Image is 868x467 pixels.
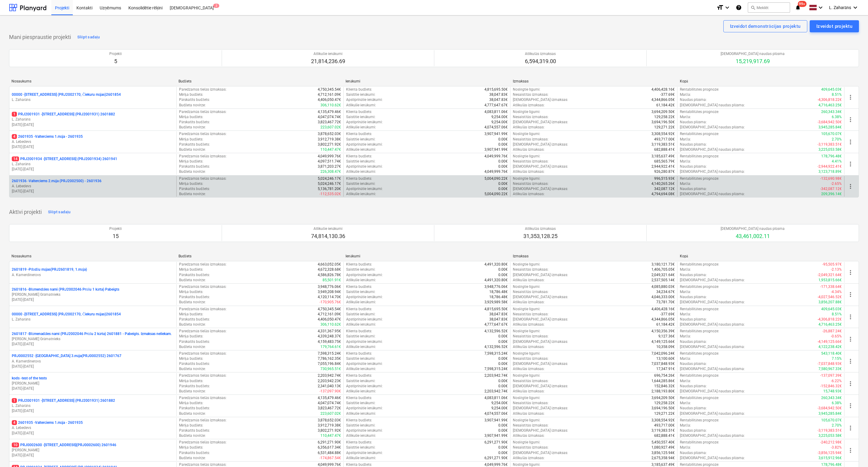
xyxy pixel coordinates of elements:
[680,125,745,130] p: [DEMOGRAPHIC_DATA] naudas plūsma :
[318,186,341,192] p: 5,136,781.20€
[513,120,568,125] p: [DEMOGRAPHIC_DATA] izmaksas :
[651,154,675,159] p: 3,185,637.49€
[12,443,19,447] span: 10
[656,103,675,108] p: 61,184.42€
[346,120,383,125] p: Apstiprinātie ienākumi :
[818,169,842,174] p: 3,123,718.89€
[179,97,210,102] p: Pārskatīts budžets :
[318,97,341,102] p: 4,406,050.47€
[513,254,675,258] div: Izmaksas
[311,51,345,56] p: Atlikušie ienākumi
[12,122,174,127] p: [DATE] - [DATE]
[12,353,174,369] div: PRJ0002552 -[GEOGRAPHIC_DATA] 3.māja(PRJ0002552) 2601767A. Kamerdinerovs[DATE]-[DATE]
[680,137,691,142] p: Marža :
[513,103,545,108] p: Atlikušās izmaksas :
[318,87,341,92] p: 4,750,345.54€
[651,87,675,92] p: 4,406,428.16€
[179,103,206,108] p: Budžeta novirze :
[654,137,675,142] p: 493,717.00€
[680,97,707,102] p: Naudas plūsma :
[721,58,785,65] p: 15,219,917.69
[847,116,854,123] span: more_vert
[716,4,724,11] i: format_size
[513,267,548,272] p: Nesaistītās izmaksas :
[484,125,508,130] p: 4,074,557.06€
[513,137,548,142] p: Nesaistītās izmaksas :
[318,176,341,181] p: 5,024,246.17€
[346,109,372,114] p: Klienta budžets :
[821,192,842,197] p: 209,396.14€
[12,317,174,322] p: L. Zaharāns
[847,358,854,365] span: more_vert
[513,164,568,169] p: [DEMOGRAPHIC_DATA] izmaksas :
[513,87,540,92] p: Noslēgtie līgumi :
[179,176,227,181] p: Paredzamās tiešās izmaksas :
[847,138,854,146] span: more_vert
[513,154,540,159] p: Noslēgtie līgumi :
[680,267,691,272] p: Marža :
[12,179,174,194] div: 2601936 -Valterciems 2.māja (PRJ2002500) - 2601936A. Lebedevs[DATE]-[DATE]
[12,134,17,139] span: 4
[318,164,341,169] p: 3,871,203.27€
[77,34,100,41] div: Slēpt sadaļu
[724,4,731,11] i: keyboard_arrow_down
[491,114,508,120] p: 9,254.00€
[680,92,691,97] p: Marža :
[12,403,174,408] p: L. Zaharāns
[318,114,341,120] p: 4,047,074.74€
[179,142,210,147] p: Pārskatīts budžets :
[12,408,174,414] p: [DATE] - [DATE]
[12,267,174,277] div: 2601819 -Pīlādžu mājas(PRJ2601819, 1.māja)A. Kamerdinerovs
[847,402,854,409] span: more_vert
[318,109,341,114] p: 4,135,479.46€
[680,159,691,164] p: Marža :
[179,181,204,186] p: Mērķa budžets :
[346,186,383,192] p: Apstiprinātie ienākumi :
[829,5,851,10] span: L. Zaharāns
[12,156,19,161] span: 14
[498,186,508,192] p: 0.00€
[847,269,854,276] span: more_vert
[523,226,558,231] p: Atlikušās izmaksas
[48,209,71,216] div: Slēpt sadaļu
[751,5,755,10] span: search
[484,103,508,108] p: 4,777,647.67€
[179,125,206,130] p: Budžeta novirze :
[12,448,174,453] p: [PERSON_NAME]
[12,420,17,425] span: 4
[12,376,174,391] div: kods -test of the tests[PERSON_NAME][DATE]-[DATE]
[513,142,568,147] p: [DEMOGRAPHIC_DATA] izmaksas :
[179,164,210,169] p: Pārskatīts budžets :
[12,117,174,122] p: L. Zaharāns
[12,184,174,189] p: A. Lebedevs
[651,262,675,267] p: 3,180,121.73€
[12,398,174,414] div: 1PRJ2001931 -[STREET_ADDRESS] (PRJ2001931) 2601882L. Zaharāns[DATE]-[DATE]
[12,342,174,347] p: [DATE] - [DATE]
[513,109,540,114] p: Noslēgtie līgumi :
[12,376,47,381] p: kods - test of the tests
[12,139,174,144] p: A. Lebedevs
[680,87,719,92] p: Rentabilitātes prognoze :
[12,331,174,347] div: 2601817 -Blūmenadāles nami (PRJ2002046 Prūšu 2 kārta) 2601881 - Pabeigts. Izmaksas neliekam.[PERS...
[346,164,383,169] p: Apstiprinātie ienākumi :
[513,181,548,186] p: Nesaistītās izmaksas :
[847,94,854,101] span: more_vert
[847,160,854,168] span: more_vert
[320,192,341,197] p: -112,535.02€
[179,147,206,152] p: Budžeta novirze :
[11,254,174,258] div: Nosaukums
[311,58,345,65] p: 21,814,236.69
[721,51,785,56] p: [DEMOGRAPHIC_DATA] naudas plūsma
[680,131,719,137] p: Rentabilitātes prognoze :
[12,156,117,162] p: PRJ2001934 - [STREET_ADDRESS] (PRJ2001934) 2601941
[109,226,122,231] p: Projekti
[12,353,121,359] p: PRJ0002552 - [GEOGRAPHIC_DATA] 3.māja(PRJ0002552) 2601767
[178,254,341,259] div: Budžets
[179,169,206,174] p: Budžeta novirze :
[320,125,341,130] p: 223,607.02€
[12,381,174,386] p: [PERSON_NAME]
[12,134,174,150] div: 42601935 -Valterciems 1.māja - 2601935A. Lebedevs[DATE]-[DATE]
[818,97,842,102] p: -4,306,818.22€
[318,267,341,272] p: 4,672,328.68€
[810,20,859,32] button: Izveidot projektu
